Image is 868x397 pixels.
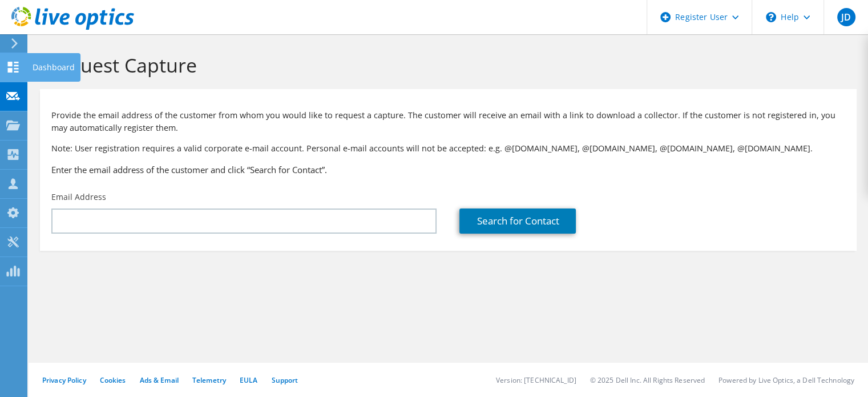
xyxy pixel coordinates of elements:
a: EULA [240,375,257,385]
li: Powered by Live Optics, a Dell Technology [718,375,854,385]
a: Support [271,375,298,385]
h3: Enter the email address of the customer and click “Search for Contact”. [51,163,845,176]
h1: Request Capture [46,53,845,77]
li: Version: [TECHNICAL_ID] [496,375,576,385]
p: Note: User registration requires a valid corporate e-mail account. Personal e-mail accounts will ... [51,142,845,155]
a: Privacy Policy [42,375,86,385]
li: © 2025 Dell Inc. All Rights Reserved [590,375,705,385]
a: Cookies [100,375,126,385]
div: Dashboard [27,53,80,82]
a: Telemetry [192,375,226,385]
p: Provide the email address of the customer from whom you would like to request a capture. The cust... [51,109,845,134]
svg: \n [766,12,776,22]
a: Ads & Email [140,375,179,385]
a: Search for Contact [459,208,576,234]
label: Email Address [51,191,106,203]
span: JD [837,8,855,26]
